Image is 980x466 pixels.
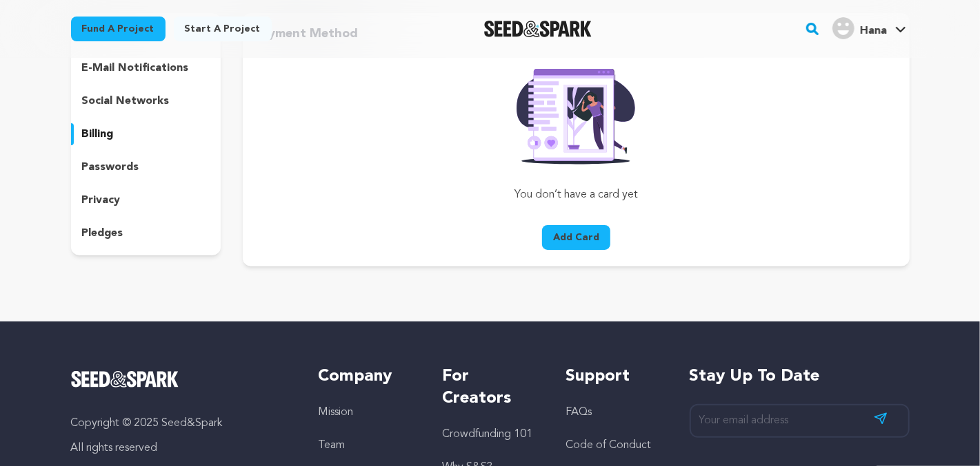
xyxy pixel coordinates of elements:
[71,90,221,112] button: social networks
[832,17,854,39] img: user.png
[832,17,887,39] div: Hana's Profile
[174,17,272,41] a: Start a project
[830,14,909,43] span: Hana's Profile
[566,440,651,451] a: Code of Conduct
[690,366,910,388] h5: Stay up to date
[82,60,189,76] p: e-mail notifications
[442,429,532,440] a: Crowdfunding 101
[484,21,592,37] a: Seed&Spark Homepage
[71,17,166,41] a: Fund a project
[82,225,123,242] p: pledges
[82,93,170,109] p: social networks
[71,123,221,145] button: billing
[860,25,887,36] span: Hana
[71,156,221,178] button: passwords
[71,222,221,244] button: pledges
[566,366,661,388] h5: Support
[82,126,114,142] p: billing
[690,404,910,438] input: Your email address
[830,14,909,39] a: Hana's Profile
[71,371,179,388] img: Seed&Spark Logo
[415,187,737,203] p: You don’t have a card yet
[71,57,221,79] button: e-mail notifications
[318,440,345,451] a: Team
[566,407,592,418] a: FAQs
[542,225,610,250] button: Add Card
[484,21,592,37] img: Seed&Spark Logo Dark Mode
[318,407,353,418] a: Mission
[71,371,291,388] a: Seed&Spark Homepage
[318,366,414,388] h5: Company
[442,366,538,410] h5: For Creators
[71,440,291,456] p: All rights reserved
[506,60,646,165] img: Seed&Spark Rafiki Image
[71,415,291,432] p: Copyright © 2025 Seed&Spark
[71,189,221,211] button: privacy
[82,192,121,209] p: privacy
[82,159,139,176] p: passwords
